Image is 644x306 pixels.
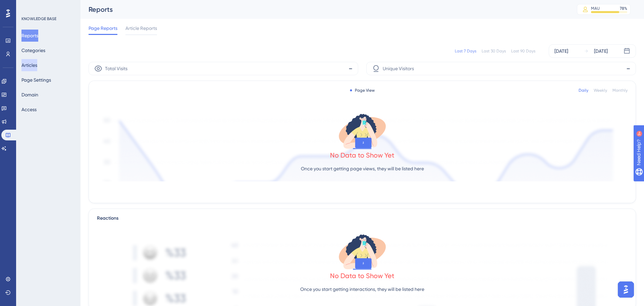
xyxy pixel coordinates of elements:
[125,24,157,32] span: Article Reports
[591,6,600,11] div: MAU
[97,214,628,222] div: Reactions
[105,64,127,73] span: Total Visits
[482,48,506,54] div: Last 30 Days
[21,16,56,21] div: KNOWLEDGE BASE
[21,59,37,71] button: Articles
[330,150,394,160] div: No Data to Show Yet
[46,3,50,9] div: 9+
[300,285,424,293] p: Once you start getting interactions, they will be listed here
[21,89,38,101] button: Domain
[301,165,424,173] p: Once you start getting page views, they will be listed here
[383,64,414,73] span: Unique Visitors
[626,63,630,74] span: -
[21,74,51,86] button: Page Settings
[620,6,627,11] div: 78 %
[89,5,560,14] div: Reports
[330,271,394,280] div: No Data to Show Yet
[21,30,38,42] button: Reports
[511,48,535,54] div: Last 90 Days
[89,24,117,32] span: Page Reports
[21,103,37,116] button: Access
[554,47,568,55] div: [DATE]
[348,63,353,74] span: -
[616,279,636,300] iframe: UserGuiding AI Assistant Launcher
[21,44,45,56] button: Categories
[579,88,588,93] div: Daily
[612,88,628,93] div: Monthly
[455,48,476,54] div: Last 7 Days
[594,47,608,55] div: [DATE]
[16,2,42,10] span: Need Help?
[350,88,375,93] div: Page View
[594,88,607,93] div: Weekly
